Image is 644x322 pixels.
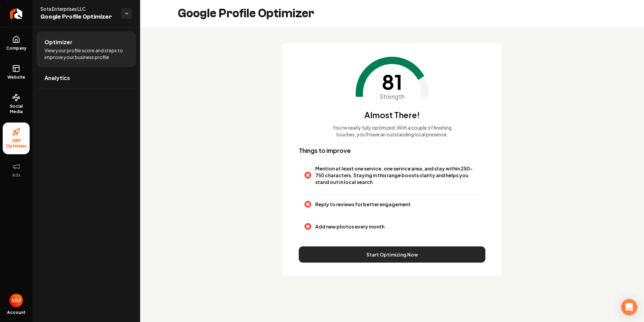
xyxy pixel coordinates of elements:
button: Open user button [9,294,23,307]
button: Start Optimizing Now [299,246,485,263]
p: You're nearly fully optimized. With a couple of finishing touches, you'll have an outstanding loc... [327,124,457,138]
span: Account [7,310,26,315]
span: Strength [380,92,405,101]
span: Company [3,46,29,51]
button: Ads [3,157,30,183]
span: 81 [382,72,402,92]
span: Optimizer [44,38,72,46]
span: View your profile score and steps to improve your business profile [44,47,128,60]
p: Mention at least one service, one service area, and stay within 250-750 characters. Staying in th... [315,165,480,185]
a: Company [3,30,30,56]
a: Analytics [36,67,136,89]
p: Add new photos every month [315,223,384,230]
span: GBP Optimizer [3,138,30,149]
h2: Google Profile Optimizer [178,7,314,20]
span: Social Media [3,104,30,114]
span: Things to improve [299,146,351,154]
img: Mitchell M Whyte [9,294,23,307]
img: Rebolt Logo [10,8,23,19]
span: Website [5,75,28,80]
a: Social Media [3,88,30,120]
p: Reply to reviews for better engagement [315,201,411,208]
div: Open Intercom Messenger [621,299,637,315]
span: Ads [9,172,23,178]
span: Analytics [44,74,70,82]
a: Website [3,59,30,85]
span: Sota Enterprises LLC [40,5,116,12]
span: Google Profile Optimizer [40,12,116,22]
